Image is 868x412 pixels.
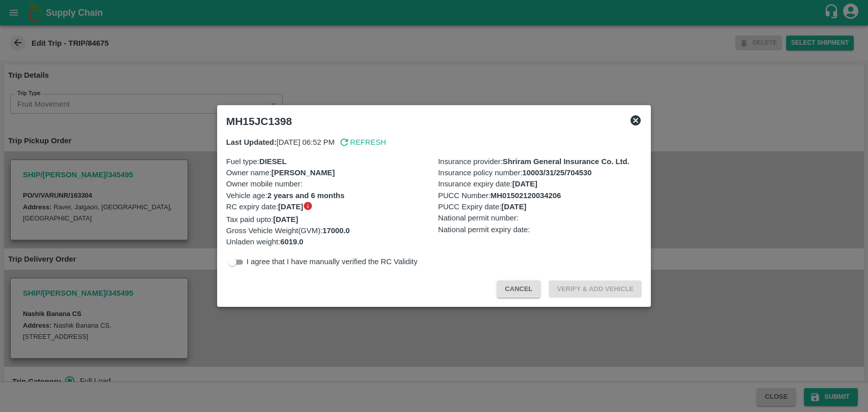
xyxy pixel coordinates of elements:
[350,137,386,148] p: Refresh
[438,156,642,167] p: Insurance provider :
[438,167,642,178] p: Insurance policy number :
[501,203,526,211] b: [DATE]
[438,224,530,235] span: National permit expiry date :
[226,190,430,201] p: Vehicle age :
[438,178,537,189] span: Insurance expiry date :
[259,157,287,166] b: DIESEL
[226,156,430,167] p: Fuel type :
[226,138,277,146] b: Last Updated:
[226,214,430,225] p: Tax paid upto :
[280,238,303,246] b: 6019.0
[339,137,386,148] button: Refresh
[226,201,304,212] span: RC expiry date :
[491,192,561,200] b: MH01502120034206
[226,236,430,247] p: Unladen weight :
[267,192,345,200] b: 2 years and 6 months
[438,190,642,201] p: PUCC Number :
[226,178,430,189] p: Owner mobile number :
[497,280,541,298] button: Cancel
[226,137,335,148] p: [DATE] 06:52 PM
[226,167,430,178] p: Owner name :
[513,180,537,188] b: [DATE]
[322,227,350,235] b: 17000.0
[247,256,417,267] p: I agree that I have manually verified the RC Validity
[278,203,303,211] b: [DATE]
[503,157,630,166] b: Shriram General Insurance Co. Ltd.
[438,212,642,224] p: National permit number :
[226,115,292,127] b: MH15JC1398
[273,215,298,224] b: [DATE]
[522,169,591,177] b: 10003/31/25/704530
[272,169,335,177] b: [PERSON_NAME]
[438,201,527,212] span: PUCC Expiry date :
[226,225,430,236] p: Gross Vehicle Weight(GVM) :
